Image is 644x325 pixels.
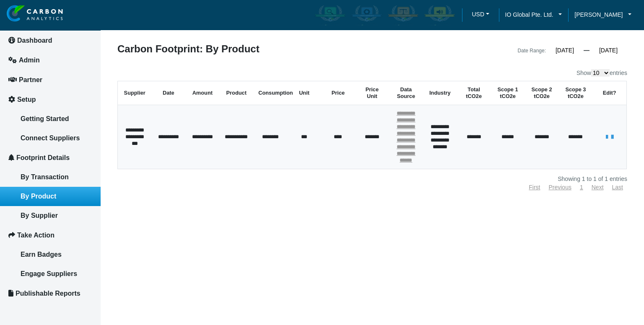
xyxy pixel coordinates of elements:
a: First [529,184,540,191]
div: Carbon Footprint: By Product [111,44,372,56]
img: carbon-efficient-enabled.png [351,5,382,26]
th: Supplier: activate to sort column ascending [118,81,152,105]
img: carbon-aware-enabled.png [314,5,346,26]
th: Price [321,81,355,105]
span: IO Global Pte. Ltd. [505,10,553,19]
a: IO Global Pte. Ltd. [499,10,569,19]
th: Scope 3 tCO2e: activate to sort column ascending [558,81,592,105]
span: Take Action [17,232,55,239]
input: Enter your email address [11,102,153,121]
button: USD [468,8,492,21]
th: Date: activate to sort column ascending [151,81,185,105]
span: Earn Badges [21,251,62,258]
label: Show entries [576,69,627,77]
span: — [584,47,589,54]
th: Consumption [253,81,287,105]
textarea: Type your message and hit 'Enter' [11,127,153,251]
span: Footprint Details [16,154,70,161]
th: Total tCO2e: activate to sort column ascending [457,81,491,105]
span: Connect Suppliers [21,134,80,142]
th: Scope 2 tCO2e: activate to sort column ascending [525,81,559,105]
div: Carbon Offsetter [386,3,421,27]
span: Engage Suppliers [21,270,77,277]
span: By Supplier [21,212,58,219]
a: 1 [580,184,583,191]
input: Enter your last name [11,77,153,96]
th: Amount: activate to sort column ascending [185,81,219,105]
span: By Product [21,193,56,200]
span: Admin [19,57,40,64]
span: Publishable Reports [16,290,80,297]
em: Start Chat [114,258,152,269]
div: Showing 1 to 1 of 1 entries [117,176,627,182]
div: Carbon Advocate [422,3,457,27]
div: Carbon Aware [313,3,348,27]
img: carbon-advocate-enabled.png [424,5,455,26]
a: USDUSD [462,8,499,23]
th: Scope 1 tCO2e: activate to sort column ascending [491,81,525,105]
img: insight-logo-2.png [7,5,63,22]
th: Edit? [592,81,626,105]
th: Price Unit [355,81,389,105]
span: Setup [17,96,36,103]
span: Partner [19,76,42,83]
img: carbon-offsetter-enabled.png [387,5,419,26]
div: Carbon Efficient [349,3,384,27]
div: Minimize live chat window [138,4,158,24]
th: Product [219,81,253,105]
div: Chat with us now [56,47,153,58]
span: By Transaction [21,173,69,181]
span: Getting Started [21,115,69,122]
span: Dashboard [17,37,52,44]
div: Navigation go back [9,46,22,59]
a: [PERSON_NAME] [568,10,638,19]
th: Unit [287,81,321,105]
select: Showentries [591,69,610,77]
th: Industry: activate to sort column ascending [423,81,457,105]
th: Data Source [389,81,423,105]
span: [PERSON_NAME] [574,10,623,19]
a: Next [592,184,604,191]
a: Last [612,184,623,191]
a: Previous [548,184,571,191]
div: Date Range: [518,46,546,56]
